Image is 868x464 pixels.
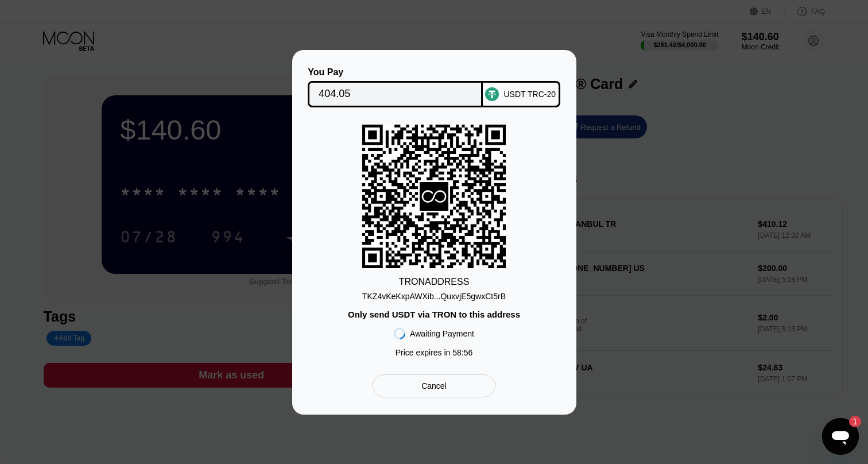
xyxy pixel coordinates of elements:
iframe: Кнопка, открывающая окно обмена сообщениями; 1 непрочитанное сообщение [822,418,859,455]
div: Price expires in [396,348,473,357]
div: Awaiting Payment [410,329,474,338]
div: USDT TRC-20 [503,90,556,99]
div: Cancel [373,374,495,397]
span: 58 : 56 [452,348,472,357]
div: You PayUSDT TRC-20 [309,67,559,107]
div: TKZ4vKeKxpAWXib...QuxvjE5gwxCt5rB [362,292,506,301]
iframe: Число непрочитанных сообщений [838,416,861,427]
div: Only send USDT via TRON to this address [348,310,520,319]
div: Cancel [421,381,447,391]
div: TRON ADDRESS [399,277,470,287]
div: TKZ4vKeKxpAWXib...QuxvjE5gwxCt5rB [362,287,506,301]
div: You Pay [308,67,483,78]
